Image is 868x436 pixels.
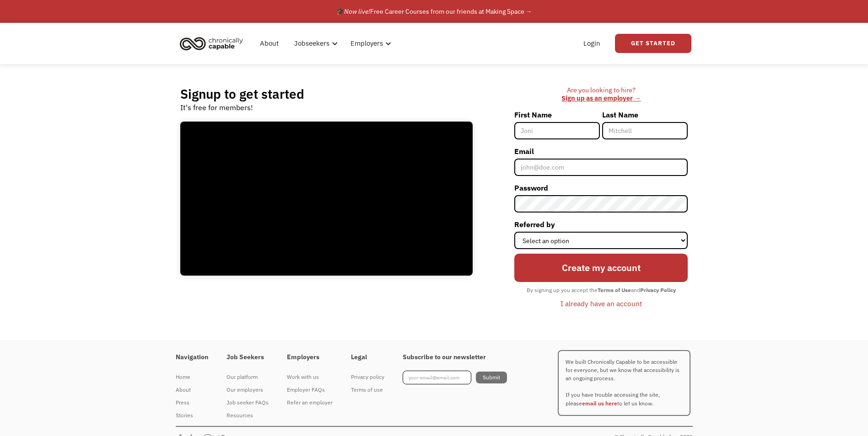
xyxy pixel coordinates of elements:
div: Employers [350,38,383,49]
div: Employer FAQs [287,384,333,395]
form: Footer Newsletter [403,371,507,384]
div: 🎓 Free Career Courses from our friends at Making Space → [336,6,532,17]
a: Login [578,29,606,58]
a: Stories [176,409,208,422]
div: Stories [176,410,208,421]
div: About [176,384,208,395]
a: Resources [226,409,269,422]
div: Job seeker FAQs [226,397,269,408]
label: Last Name [602,107,688,122]
div: Press [176,397,208,408]
a: Home [176,371,208,383]
a: email us here [582,400,617,407]
a: I already have an account [554,296,649,311]
div: I already have an account [561,298,642,309]
a: Our platform [226,371,269,383]
strong: Terms of Use [598,287,631,293]
a: Our employers [226,383,269,396]
div: By signing up you accept the and [522,284,680,296]
form: Member-Signup-Form [514,107,688,312]
div: Jobseekers [289,29,340,58]
input: Create my account [514,254,688,282]
em: Now live! [344,7,370,16]
div: It's free for members! [180,102,253,113]
strong: Privacy Policy [640,287,676,293]
div: Privacy policy [351,372,384,383]
div: Work with us [287,372,333,383]
a: home [177,33,250,53]
input: Mitchell [602,122,688,139]
div: Our employers [226,384,269,395]
a: Get Started [615,34,691,53]
div: Terms of use [351,384,384,395]
a: Refer an employer [287,396,333,409]
label: First Name [514,107,600,122]
a: Press [176,396,208,409]
h4: Subscribe to our newsletter [403,353,507,362]
a: Employer FAQs [287,383,333,396]
div: Resources [226,410,269,421]
div: Home [176,372,208,383]
input: Joni [514,122,600,139]
a: About [176,383,208,396]
a: Job seeker FAQs [226,396,269,409]
h4: Employers [287,353,333,362]
a: Work with us [287,371,333,383]
h4: Job Seekers [226,353,269,362]
a: About [254,29,284,58]
label: Referred by [514,217,688,232]
input: Submit [476,372,507,383]
label: Password [514,181,688,195]
div: Jobseekers [294,38,329,49]
a: Terms of use [351,383,384,396]
a: Privacy policy [351,371,384,383]
label: Email [514,144,688,159]
div: Employers [345,29,394,58]
h2: Signup to get started [180,86,304,102]
div: Are you looking to hire? ‍ [514,86,688,103]
input: john@doe.com [514,159,688,176]
img: Chronically Capable logo [177,33,246,53]
h4: Navigation [176,353,208,362]
input: your-email@email.com [403,371,471,384]
h4: Legal [351,353,384,362]
div: Our platform [226,372,269,383]
a: Sign up as an employer → [561,94,641,102]
div: Refer an employer [287,397,333,408]
p: We built Chronically Capable to be accessible for everyone, but we know that accessibility is an ... [558,350,690,416]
